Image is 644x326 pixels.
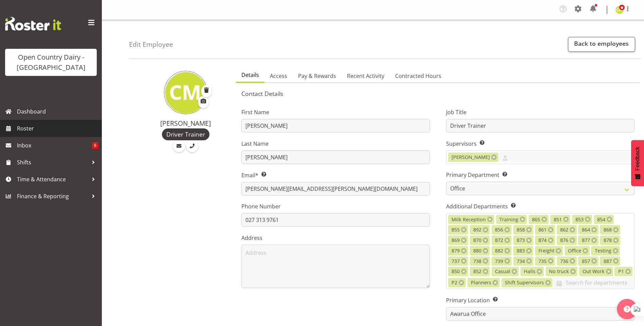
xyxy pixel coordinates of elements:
[554,216,562,223] span: 851
[575,216,584,223] span: 853
[446,108,634,116] label: Job Title
[524,268,535,275] span: Halls
[549,268,569,275] span: No truck
[17,106,98,117] span: Dashboard
[473,268,481,275] span: 852
[17,191,88,201] span: Finance & Reporting
[624,306,630,312] img: help-xxl-2.png
[538,258,547,265] span: 735
[298,72,336,80] span: Pay & Rewards
[495,226,503,233] span: 856
[582,258,590,265] span: 857
[17,123,98,134] span: Roster
[568,247,581,254] span: Office
[604,237,612,244] span: 878
[270,72,287,80] span: Access
[505,279,544,286] span: Shift Supervisors
[604,226,612,233] span: 868
[495,258,503,265] span: 739
[582,226,590,233] span: 864
[241,202,430,210] label: Phone Number
[446,171,634,179] label: Primary Department
[446,296,634,304] label: Primary Location
[618,268,624,275] span: P1
[241,171,430,179] label: Email*
[631,140,644,186] button: Feedback - Show survey
[452,237,460,244] span: 869
[17,174,88,184] span: Time & Attendance
[517,258,525,265] span: 734
[17,140,92,150] span: Inbox
[495,247,503,254] span: 882
[5,17,61,30] img: Rosterit website logo
[241,108,430,116] label: First Name
[495,268,510,275] span: Casual
[473,226,481,233] span: 892
[452,216,486,223] span: Milk Reception
[173,140,185,152] a: Email Employee
[615,6,624,14] img: corey-millan10439.jpg
[583,268,605,275] span: Out Work
[517,247,525,254] span: 883
[186,140,198,152] a: Call Employee
[241,140,430,148] label: Last Name
[452,279,457,286] span: P2
[164,71,207,114] img: corey-millan10439.jpg
[17,157,88,167] span: Shifts
[532,216,540,223] span: 865
[495,237,503,244] span: 872
[241,234,430,242] label: Address
[517,237,525,244] span: 873
[582,237,590,244] span: 877
[395,72,441,80] span: Contracted Hours
[452,258,460,265] span: 737
[446,140,634,148] label: Supervisors
[499,216,518,223] span: Training
[473,237,481,244] span: 870
[517,226,525,233] span: 858
[166,130,205,139] span: Driver Trainer
[568,37,635,52] a: Back to employees
[347,72,384,80] span: Recent Activity
[92,142,98,149] span: 6
[241,71,259,79] span: Details
[538,237,547,244] span: 874
[634,147,641,170] span: Feedback
[241,213,430,227] input: Phone Number
[560,226,568,233] span: 862
[452,154,490,161] span: [PERSON_NAME]
[129,41,173,48] h4: Edit Employee
[538,226,547,233] span: 861
[473,258,481,265] span: 738
[241,119,430,133] input: First Name
[595,247,611,254] span: Testing
[471,279,491,286] span: Planners
[552,277,634,288] input: Search for departments
[560,237,568,244] span: 876
[452,247,460,254] span: 879
[597,216,605,223] span: 854
[446,119,634,133] input: Job Title
[452,226,460,233] span: 855
[452,268,460,275] span: 850
[473,247,481,254] span: 880
[143,120,228,127] h4: [PERSON_NAME]
[241,90,634,97] h5: Contact Details
[604,258,612,265] span: 887
[446,202,634,210] label: Additional Departments
[241,150,430,164] input: Last Name
[241,182,430,196] input: Email Address
[538,247,554,254] span: Freight
[12,52,90,73] div: Open Country Dairy - [GEOGRAPHIC_DATA]
[560,258,568,265] span: 736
